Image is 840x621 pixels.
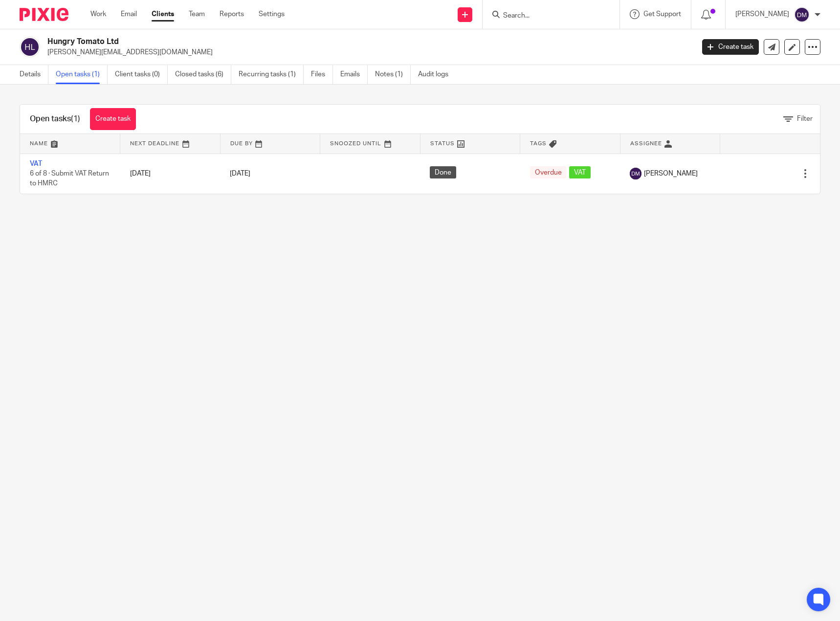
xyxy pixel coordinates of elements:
p: [PERSON_NAME] [735,9,789,19]
span: Get Support [643,11,681,18]
img: Pixie [20,8,68,21]
a: Create task [702,39,759,55]
a: Audit logs [418,65,456,84]
a: Emails [340,65,368,84]
td: [DATE] [120,154,221,194]
a: Create task [90,108,136,130]
a: Client tasks (0) [115,65,168,84]
a: Recurring tasks (1) [239,65,304,84]
span: Status [430,141,455,146]
span: Overdue [530,166,567,178]
a: Clients [152,9,174,19]
span: VAT [569,166,591,178]
a: Team [189,9,205,19]
input: Search [502,12,590,21]
span: [PERSON_NAME] [644,169,698,178]
a: Settings [259,9,285,19]
span: 6 of 8 · Submit VAT Return to HMRC [30,170,109,187]
span: Snoozed Until [330,141,381,146]
a: Work [90,9,106,19]
a: Reports [220,9,244,19]
span: (1) [71,115,80,123]
h1: Open tasks [30,114,80,124]
a: Email [121,9,137,19]
img: svg%3E [794,7,810,22]
img: svg%3E [20,37,40,57]
a: Files [311,65,333,84]
a: Open tasks (1) [56,65,108,84]
a: Closed tasks (6) [175,65,231,84]
span: Done [430,166,456,178]
img: svg%3E [630,168,641,179]
span: Tags [530,141,547,146]
a: Details [20,65,48,84]
span: Filter [797,115,813,122]
span: [DATE] [230,170,250,177]
p: [PERSON_NAME][EMAIL_ADDRESS][DOMAIN_NAME] [47,47,687,57]
a: VAT [30,160,42,167]
h2: Hungry Tomato Ltd [47,37,559,47]
a: Notes (1) [375,65,411,84]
